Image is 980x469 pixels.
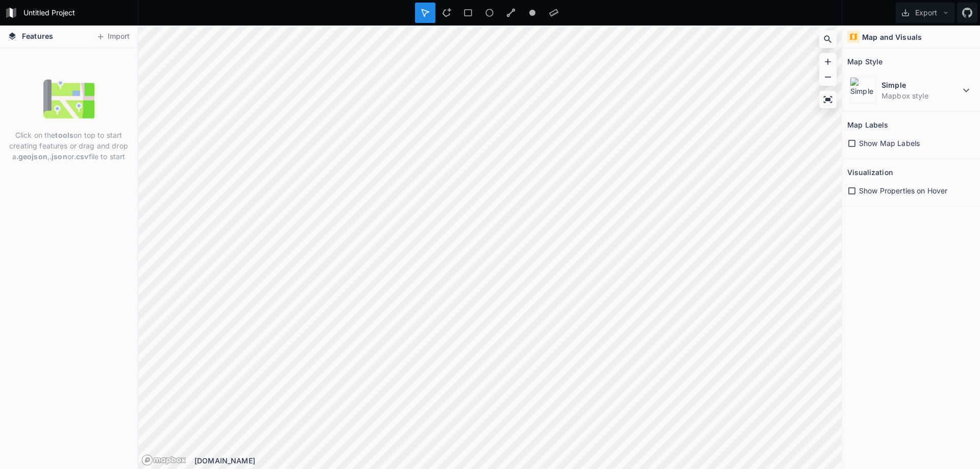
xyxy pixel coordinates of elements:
[22,31,53,41] span: Features
[896,3,954,23] button: Export
[74,152,89,161] strong: .csv
[847,117,888,133] h2: Map Labels
[16,152,47,161] strong: .geojson
[55,131,73,139] strong: tools
[43,73,94,125] img: empty
[91,29,135,45] button: Import
[847,54,883,69] h2: Map Style
[850,77,876,104] img: Simple
[141,454,186,466] a: Mapbox logo
[859,138,920,149] span: Show Map Labels
[50,152,67,161] strong: .json
[862,32,922,42] h4: Map and Visuals
[881,90,960,101] dd: Mapbox style
[8,130,130,162] p: Click on the on top to start creating features or drag and drop a , or file to start
[859,185,947,196] span: Show Properties on Hover
[881,80,960,90] dt: Simple
[194,455,842,466] div: [DOMAIN_NAME]
[847,164,893,180] h2: Visualization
